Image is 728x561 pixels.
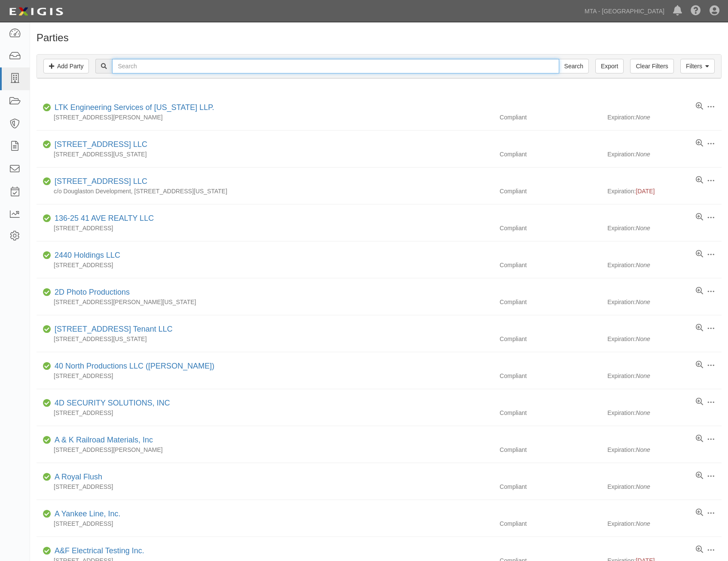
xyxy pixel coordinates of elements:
[607,150,722,159] div: Expiration:
[43,437,51,443] i: Compliant
[43,474,51,480] i: Compliant
[607,224,722,232] div: Expiration:
[43,548,51,554] i: Compliant
[696,213,703,222] a: View results summary
[696,250,703,259] a: View results summary
[636,372,650,379] i: None
[636,299,650,305] i: None
[493,445,607,454] div: Compliant
[696,287,703,296] a: View results summary
[696,139,703,148] a: View results summary
[607,372,722,380] div: Expiration:
[630,59,673,73] a: Clear Filters
[43,216,51,222] i: Compliant
[37,224,493,232] div: [STREET_ADDRESS]
[559,59,589,73] input: Search
[493,224,607,232] div: Compliant
[636,483,650,490] i: None
[43,179,51,185] i: Compliant
[696,472,703,480] a: View results summary
[493,519,607,528] div: Compliant
[607,519,722,528] div: Expiration:
[493,298,607,306] div: Compliant
[43,59,89,73] a: Add Party
[55,325,173,333] a: [STREET_ADDRESS] Tenant LLC
[55,473,102,481] a: A Royal Flush
[51,509,120,520] div: A Yankee Line, Inc.
[55,288,130,296] a: 2D Photo Productions
[51,102,214,113] div: LTK Engineering Services of New York LLP.
[6,4,66,19] img: logo-5460c22ac91f19d4615b14bd174203de0afe785f0fc80cf4dbbc73dc1793850b.png
[112,59,559,73] input: Search
[51,398,170,409] div: 4D SECURITY SOLUTIONS, INC
[607,113,722,122] div: Expiration:
[55,177,147,186] a: [STREET_ADDRESS] LLC
[696,398,703,406] a: View results summary
[37,32,722,43] h1: Parties
[636,520,650,527] i: None
[51,287,130,298] div: 2D Photo Productions
[580,3,669,20] a: MTA - [GEOGRAPHIC_DATA]
[37,150,493,159] div: [STREET_ADDRESS][US_STATE]
[55,362,214,370] a: 40 North Productions LLC ([PERSON_NAME])
[51,213,154,224] div: 136-25 41 AVE REALTY LLC
[696,509,703,517] a: View results summary
[636,409,650,416] i: None
[607,409,722,417] div: Expiration:
[43,511,51,517] i: Compliant
[51,139,147,150] div: 1065 Atlantic Avenue LLC
[636,114,650,121] i: None
[55,436,153,444] a: A & K Railroad Materials, Inc
[37,187,493,195] div: c/o Douglaston Development, [STREET_ADDRESS][US_STATE]
[595,59,624,73] a: Export
[37,409,493,417] div: [STREET_ADDRESS]
[43,363,51,369] i: Compliant
[37,261,493,269] div: [STREET_ADDRESS]
[696,324,703,332] a: View results summary
[636,446,650,453] i: None
[493,482,607,491] div: Compliant
[607,298,722,306] div: Expiration:
[493,335,607,343] div: Compliant
[696,102,703,111] a: View results summary
[493,409,607,417] div: Compliant
[636,262,650,268] i: None
[696,546,703,554] a: View results summary
[51,435,153,446] div: A & K Railroad Materials, Inc
[55,214,154,223] a: 136-25 41 AVE REALTY LLC
[493,261,607,269] div: Compliant
[696,435,703,443] a: View results summary
[493,150,607,159] div: Compliant
[43,142,51,148] i: Compliant
[37,335,493,343] div: [STREET_ADDRESS][US_STATE]
[43,105,51,111] i: Compliant
[636,188,655,195] span: [DATE]
[680,59,715,73] a: Filters
[51,324,173,335] div: 30-25 Queens Blvd Tenant LLC
[51,250,120,261] div: 2440 Holdings LLC
[696,361,703,369] a: View results summary
[493,187,607,195] div: Compliant
[43,253,51,259] i: Compliant
[607,335,722,343] div: Expiration:
[55,140,147,149] a: [STREET_ADDRESS] LLC
[636,151,650,158] i: None
[636,225,650,232] i: None
[607,261,722,269] div: Expiration:
[55,509,120,518] a: A Yankee Line, Inc.
[55,399,170,407] a: 4D SECURITY SOLUTIONS, INC
[607,482,722,491] div: Expiration:
[43,400,51,406] i: Compliant
[37,113,493,122] div: [STREET_ADDRESS][PERSON_NAME]
[37,445,493,454] div: [STREET_ADDRESS][PERSON_NAME]
[696,176,703,185] a: View results summary
[51,472,102,483] div: A Royal Flush
[37,298,493,306] div: [STREET_ADDRESS][PERSON_NAME][US_STATE]
[51,546,144,557] div: A&F Electrical Testing Inc.
[493,113,607,122] div: Compliant
[51,176,147,187] div: 1065 Atlantic Avenue LLC
[55,251,120,259] a: 2440 Holdings LLC
[37,482,493,491] div: [STREET_ADDRESS]
[607,445,722,454] div: Expiration:
[43,290,51,296] i: Compliant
